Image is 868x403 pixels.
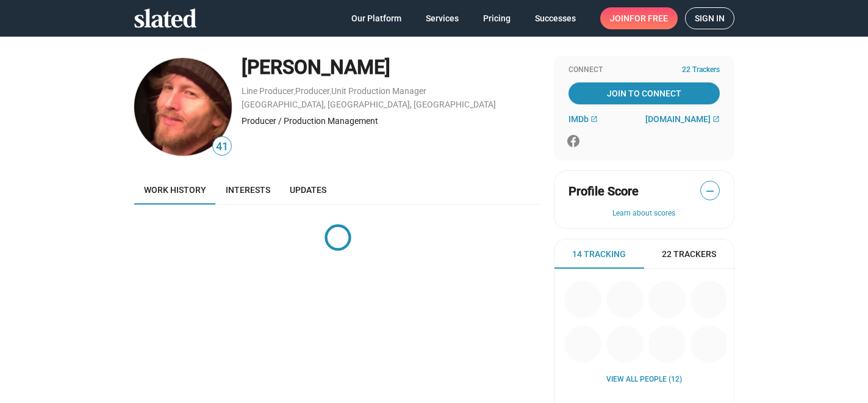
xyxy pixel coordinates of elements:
[662,249,716,260] span: 22 Trackers
[571,82,717,104] span: Join To Connect
[569,209,720,219] button: Learn about scores
[610,7,668,29] span: Join
[351,7,401,29] span: Our Platform
[645,114,720,124] a: [DOMAIN_NAME]
[645,114,711,124] span: [DOMAIN_NAME]
[569,114,598,124] a: IMDb
[600,7,678,29] a: Joinfor free
[569,114,589,124] span: IMDb
[144,185,206,195] span: Work history
[701,183,719,199] span: —
[134,175,216,205] a: Work history
[242,115,542,127] div: Producer / Production Management
[242,100,496,109] a: [GEOGRAPHIC_DATA], [GEOGRAPHIC_DATA], [GEOGRAPHIC_DATA]
[685,7,734,29] a: Sign in
[331,86,426,96] a: Unit Production Manager
[280,175,336,205] a: Updates
[629,7,668,29] span: for free
[295,86,330,96] a: Producer
[569,183,639,200] span: Profile Score
[483,7,511,29] span: Pricing
[606,375,682,385] a: View all People (12)
[569,82,720,104] a: Join To Connect
[712,115,720,123] mat-icon: open_in_new
[294,89,295,95] span: ,
[525,7,586,29] a: Successes
[226,185,270,195] span: Interests
[695,8,725,29] span: Sign in
[290,185,326,195] span: Updates
[426,7,459,29] span: Services
[416,7,468,29] a: Services
[134,58,232,156] img: Van Scott Folger
[342,7,411,29] a: Our Platform
[682,65,720,75] span: 22 Trackers
[213,139,231,155] span: 41
[242,54,542,81] div: [PERSON_NAME]
[569,65,720,75] div: Connect
[242,86,294,96] a: Line Producer
[330,89,331,95] span: ,
[473,7,520,29] a: Pricing
[535,7,576,29] span: Successes
[590,115,598,123] mat-icon: open_in_new
[572,249,626,260] span: 14 Tracking
[216,175,280,205] a: Interests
